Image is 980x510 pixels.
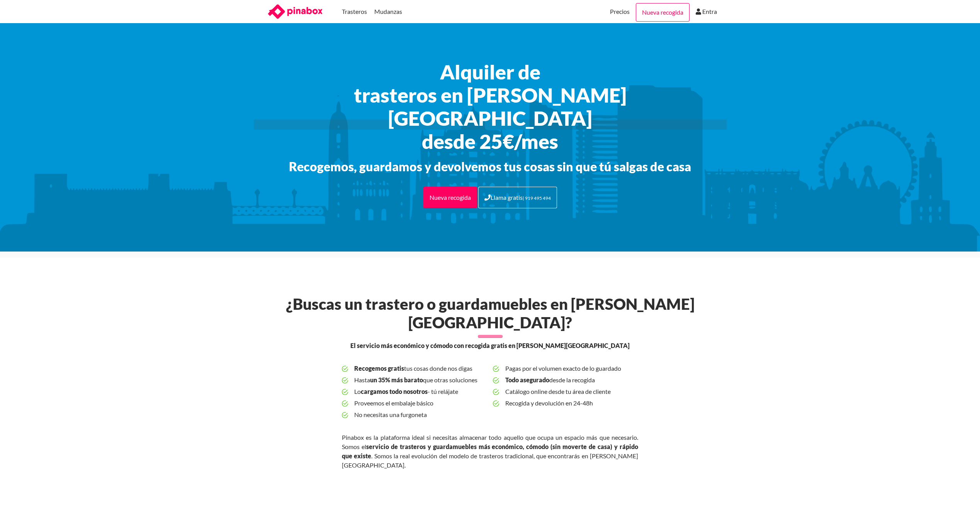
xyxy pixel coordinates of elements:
span: trasteros en [PERSON_NAME][GEOGRAPHIC_DATA] [258,83,722,130]
span: Catálogo online desde tu área de cliente [505,386,638,397]
h3: Recogemos, guardamos y devolvemos tus cosas sin que tú salgas de casa [258,159,722,174]
b: un 35% más barato [370,376,423,383]
span: Recogida y devolución en 24-48h [505,397,638,409]
span: El servicio más económico y cómodo con recogida gratis en [PERSON_NAME][GEOGRAPHIC_DATA] [350,341,630,350]
span: tus cosas donde nos digas [354,363,487,374]
b: Recogemos gratis [354,365,404,372]
a: Nueva recogida [636,3,690,22]
span: Proveemos el embalaje básico [354,397,487,409]
p: Pinabox es la plataforma ideal si necesitas almacenar todo aquello que ocupa un espacio más que n... [342,433,638,470]
h1: Alquiler de desde 25€/mes [258,60,722,153]
b: cargamos todo nosotros [361,388,428,395]
strong: servicio de trasteros y guardamuebles más económico, cómodo (sin moverte de casa) y rápido que ex... [342,443,638,459]
a: Llama gratis| 919 495 494 [478,187,557,208]
h2: ¿Buscas un trastero o guardamuebles en [PERSON_NAME][GEOGRAPHIC_DATA]? [262,295,719,332]
a: Nueva recogida [423,187,477,208]
span: Hasta que otras soluciones [354,374,487,386]
span: Pagas por el volumen exacto de lo guardado [505,363,638,374]
span: desde la recogida [505,374,638,386]
span: Lo - tú relájate [354,386,487,397]
small: | 919 495 494 [523,195,551,201]
b: Todo asegurado [505,376,549,383]
span: No necesitas una furgoneta [354,409,487,420]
